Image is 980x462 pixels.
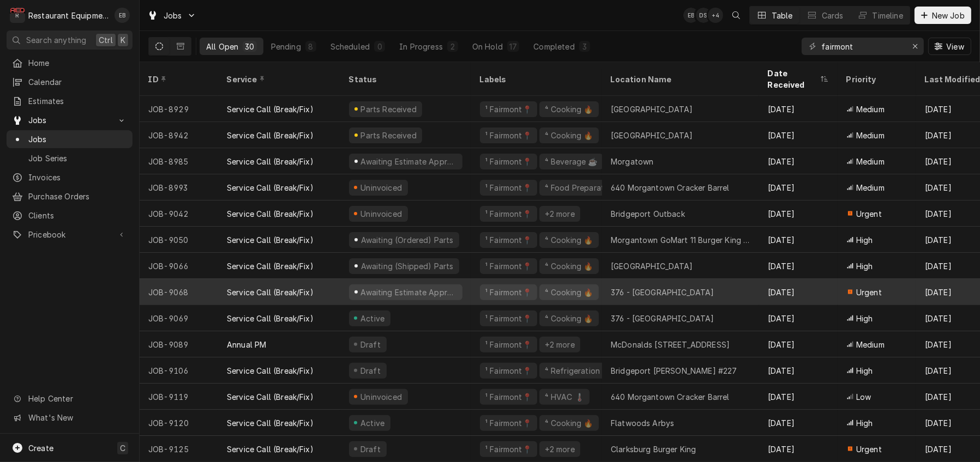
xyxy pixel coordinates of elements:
div: [DATE] [759,253,838,279]
div: [GEOGRAPHIC_DATA] [611,104,693,115]
a: Purchase Orders [7,187,133,205]
div: ⁴ Food Preparation 🔪 [544,182,628,193]
div: Parts Received [359,104,418,115]
div: ⁴ Cooking 🔥 [544,234,594,246]
div: Restaurant Equipment Diagnostics [28,10,109,21]
div: ¹ Fairmont📍 [484,234,533,246]
span: Create [28,443,53,453]
button: View [928,38,971,55]
div: Service Call (Break/Fix) [227,417,314,429]
a: Go to Pricebook [7,226,133,244]
button: Search anythingCtrlK [7,31,133,50]
div: Service Call (Break/Fix) [227,130,314,141]
span: New Job [930,10,967,21]
div: McDonalds [STREET_ADDRESS] [611,339,730,350]
div: Draft [359,339,382,350]
div: ¹ Fairmont📍 [484,287,533,298]
a: Go to Jobs [7,111,133,129]
div: ¹ Fairmont📍 [484,417,533,429]
div: [DATE] [759,174,838,200]
div: [DATE] [759,148,838,174]
span: High [856,234,873,246]
div: Draft [359,365,382,376]
div: ⁴ Cooking 🔥 [544,417,594,429]
a: Job Series [7,149,133,167]
span: Pricebook [28,229,111,240]
span: High [856,313,873,324]
div: Emily Bird's Avatar [683,8,699,23]
div: 17 [509,41,517,52]
div: [DATE] [759,200,838,227]
a: Estimates [7,92,133,110]
div: JOB-9050 [140,227,218,253]
div: ¹ Fairmont📍 [484,260,533,272]
div: Derek Stewart's Avatar [696,8,711,23]
div: Priority [846,74,905,85]
div: JOB-9089 [140,331,218,357]
div: ¹ Fairmont📍 [484,443,533,455]
span: Help Center [28,393,126,404]
button: Erase input [906,38,924,55]
span: Jobs [28,133,127,145]
div: +2 more [544,208,576,220]
div: Service [227,74,329,85]
div: Service Call (Break/Fix) [227,391,314,403]
div: EB [115,8,130,23]
div: 2 [449,41,456,52]
div: Service Call (Break/Fix) [227,182,314,193]
div: [DATE] [759,279,838,305]
button: Open search [728,7,745,24]
span: Calendar [28,76,127,88]
div: JOB-9068 [140,279,218,305]
span: High [856,417,873,429]
div: JOB-8929 [140,96,218,122]
input: Keyword search [821,38,903,55]
div: ¹ Fairmont📍 [484,156,533,167]
div: Uninvoiced [359,208,404,220]
div: ⁴ Beverage ☕ [544,156,599,167]
div: [DATE] [759,96,838,122]
div: JOB-8993 [140,174,218,200]
div: Restaurant Equipment Diagnostics's Avatar [10,8,25,23]
a: Invoices [7,168,133,186]
div: Clarksburg Burger King [611,443,696,455]
div: JOB-9042 [140,200,218,227]
div: In Progress [399,41,443,52]
div: ⁴ Cooking 🔥 [544,287,594,298]
span: Medium [856,104,885,115]
div: DS [696,8,711,23]
div: +2 more [544,443,576,455]
span: Urgent [856,287,882,298]
div: Draft [359,443,382,455]
div: 376 - [GEOGRAPHIC_DATA] [611,313,714,324]
div: JOB-8985 [140,148,218,174]
div: [DATE] [759,384,838,410]
div: Pending [271,41,301,52]
span: Urgent [856,208,882,220]
span: What's New [28,412,126,423]
div: ⁴ Refrigeration ❄️ [544,365,613,376]
span: K [121,34,125,46]
div: [GEOGRAPHIC_DATA] [611,260,693,272]
div: Table [772,10,793,21]
div: [DATE] [759,410,838,436]
span: High [856,365,873,376]
div: ⁴ Cooking 🔥 [544,260,594,272]
div: [DATE] [759,331,838,357]
div: Labels [480,74,593,85]
div: JOB-9119 [140,384,218,410]
span: Medium [856,182,885,193]
div: Service Call (Break/Fix) [227,443,314,455]
a: Home [7,54,133,72]
div: Service Call (Break/Fix) [227,287,314,298]
div: 8 [308,41,314,52]
div: JOB-9125 [140,436,218,462]
div: ¹ Fairmont📍 [484,339,533,350]
div: Completed [533,41,574,52]
div: JOB-9106 [140,357,218,384]
div: [DATE] [759,357,838,384]
div: ¹ Fairmont📍 [484,182,533,193]
span: Medium [856,339,885,350]
span: Estimates [28,95,127,107]
div: 376 - [GEOGRAPHIC_DATA] [611,287,714,298]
